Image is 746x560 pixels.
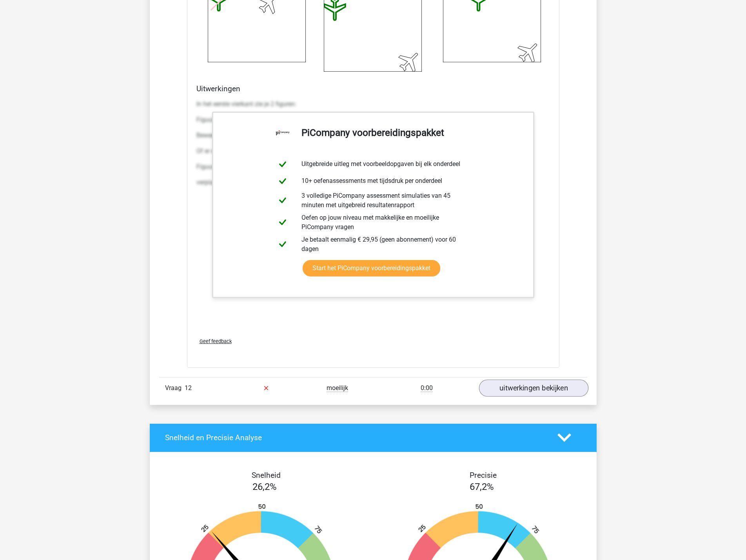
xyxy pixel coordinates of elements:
[165,471,367,480] h4: Snelheid
[479,379,588,397] a: uitwerkingen bekijken
[165,433,546,442] h4: Snelheid en Precisie Analyse
[196,84,550,93] h4: Uitwerkingen
[200,338,232,344] span: Geef feedback
[470,481,494,492] span: 67,2%
[196,131,550,140] p: Beweegt in het verticale vlak
[303,260,440,276] a: Start het PiCompany voorbereidingspakket
[327,384,348,392] span: moeilijk
[165,383,185,393] span: Vraag
[252,481,277,492] span: 26,2%
[196,162,550,172] p: Figuur 2: een vliegtuig. Dit figuur heeft de volgende transformatie(s):
[421,384,433,392] span: 0:00
[382,471,584,480] h4: Precisie
[196,99,550,109] p: In het eerste vierkant zie je 2 figuren:
[196,146,550,156] p: Of er een 45 graden lijn door de figuur heen loopt of niet, verandert elke keer
[196,115,550,125] p: Figuur 1: een vliegtuig. Dit figuur heeft de volgende transformatie(s):
[185,384,192,392] span: 12
[196,178,550,187] p: verplaatst steeds tegen de klok in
